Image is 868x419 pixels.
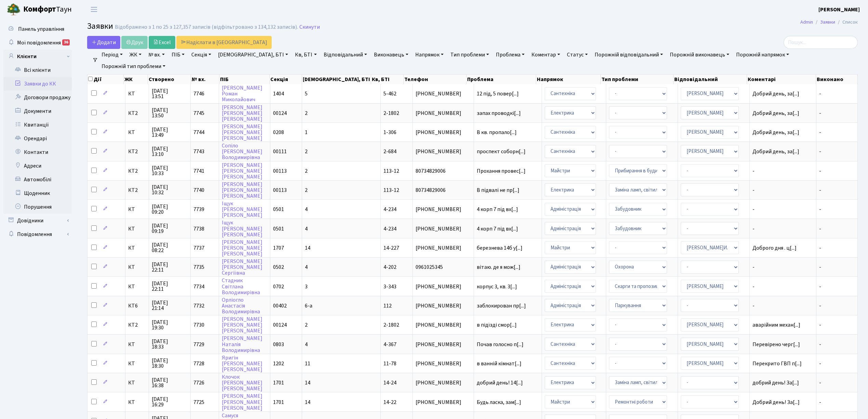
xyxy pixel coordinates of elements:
span: КТ [128,361,146,366]
span: 4-202 [383,263,396,271]
span: - [819,90,821,97]
a: [PERSON_NAME]РоманМиколайович [222,84,262,103]
span: 2 [305,167,308,175]
span: 4 корп 7 під вх[...] [477,225,518,233]
span: [DATE] 09:19 [152,223,188,234]
span: КТ [128,226,146,232]
span: 1701 [273,398,284,406]
a: Панель управління [3,22,72,36]
div: 36 [62,39,70,45]
a: Щоденник [3,186,72,200]
span: 112 [383,302,392,310]
span: КТ [128,284,146,289]
a: [PERSON_NAME][PERSON_NAME][PERSON_NAME] [222,393,262,412]
th: Проблема [466,75,536,84]
span: 4 [305,225,308,233]
span: 7739 [193,206,204,213]
span: - [819,302,821,310]
a: Іщук[PERSON_NAME][PERSON_NAME] [222,219,262,238]
span: [PHONE_NUMBER] [416,245,471,251]
span: 7729 [193,341,204,348]
a: Заявки до КК [3,77,72,91]
span: - [819,109,821,117]
span: - [819,360,821,367]
span: 00113 [273,167,287,175]
span: [PHONE_NUMBER] [416,303,471,309]
span: - [819,129,821,136]
span: 2 [305,321,308,329]
th: ПІБ [219,75,270,84]
a: Адреси [3,159,72,173]
span: - [819,148,821,155]
div: Відображено з 1 по 25 з 127,357 записів (відфільтровано з 134,132 записів). [115,24,298,30]
span: КТ2 [128,110,146,116]
span: 11-78 [383,360,396,367]
a: [PERSON_NAME][PERSON_NAME][PERSON_NAME] [222,181,262,200]
a: Клочок[PERSON_NAME][PERSON_NAME] [222,373,262,392]
li: Список [835,18,858,26]
th: № вх. [191,75,220,84]
span: 80734829006 [416,168,471,174]
span: в ванній кімнат[...] [477,360,521,367]
span: КТ2 [128,322,146,328]
a: [PERSON_NAME][PERSON_NAME][PERSON_NAME] [222,104,262,123]
span: 2-1802 [383,321,399,329]
a: Статус [564,49,591,61]
span: 1 [305,129,308,136]
a: ЖК [127,49,144,61]
span: 7735 [193,263,204,271]
span: 4 [305,263,308,271]
th: Тип проблеми [601,75,674,84]
span: - [819,321,821,329]
span: - [752,207,813,212]
span: - [819,263,821,271]
a: [PERSON_NAME][PERSON_NAME][PERSON_NAME] [222,123,262,142]
a: Виконавець [371,49,411,61]
span: 113-12 [383,186,399,194]
span: Будь ласка, зам[...] [477,398,521,406]
span: вітаю. де я мож[...] [477,263,520,271]
b: [PERSON_NAME] [818,6,860,13]
span: Почав голосно п[...] [477,341,524,348]
span: добрий день! 14[...] [477,379,523,387]
a: Період [99,49,125,61]
span: 7726 [193,379,204,387]
img: logo.png [7,3,21,16]
a: Порожній відповідальний [592,49,666,61]
a: Секція [189,49,214,61]
span: Прохання провес[...] [477,167,526,175]
span: - [819,398,821,406]
span: 7737 [193,244,204,252]
span: - [819,244,821,252]
span: Заявки [87,20,113,32]
a: Порушення [3,200,72,214]
span: [DATE] 10:32 [152,184,188,195]
span: КТ2 [128,187,146,193]
span: [DATE] 21:14 [152,300,188,311]
span: проспект соборн[...] [477,148,526,155]
a: Орендарі [3,132,72,145]
a: Автомобілі [3,173,72,186]
a: Яригін[PERSON_NAME][PERSON_NAME] [222,354,262,373]
a: [PERSON_NAME][PERSON_NAME]Сергіївна [222,258,262,277]
span: КТ [128,207,146,212]
span: [DATE] 09:20 [152,204,188,215]
button: Переключити навігацію [85,4,103,15]
span: добрий день! За[...] [752,379,799,387]
span: [DATE] 19:30 [152,319,188,330]
span: 4 [305,341,308,348]
span: 5 [305,90,308,97]
span: - [752,168,813,174]
span: В кв. пропало[...] [477,129,517,136]
a: [PERSON_NAME][PERSON_NAME][PERSON_NAME] [222,238,262,258]
a: Повідомлення [3,227,72,241]
span: Перекрито ГВП п[...] [752,360,802,367]
th: Напрямок [536,75,601,84]
span: 1404 [273,90,284,97]
a: Напрямок [412,49,446,61]
span: 00402 [273,302,287,310]
span: - [752,303,813,309]
a: Тип проблеми [448,49,492,61]
a: Admin [800,18,813,26]
span: [PHONE_NUMBER] [416,110,471,116]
